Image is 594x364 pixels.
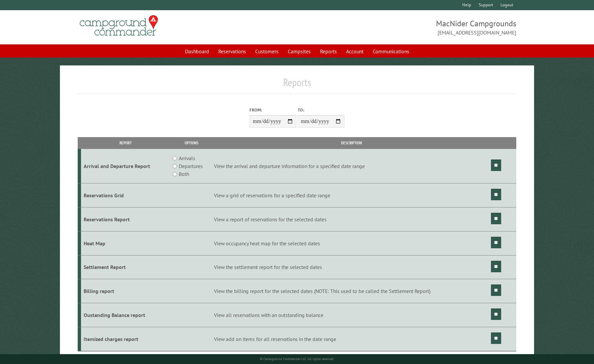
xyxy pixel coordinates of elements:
[78,13,160,38] img: Campground Commander
[170,137,213,149] th: Options
[214,45,250,58] a: Reservations
[81,183,170,207] td: Reservations Grid
[213,279,490,303] td: View the billing report for the selected dates (NOTE: This used to be called the Settlement Report)
[81,149,170,183] td: Arrival and Departure Report
[284,45,315,58] a: Campsites
[81,231,170,255] td: Heat Map
[179,154,195,162] label: Arrivals
[369,45,413,58] a: Communications
[213,327,490,351] td: View add on items for all reservations in the date range
[251,45,283,58] a: Customers
[260,357,334,361] small: © Campground Commander LLC. All rights reserved.
[81,255,170,279] td: Settlement Report
[316,45,341,58] a: Reports
[213,255,490,279] td: View the settlement report for the selected dates
[250,107,296,113] label: From:
[297,18,516,36] span: MacNider Campgrounds [EMAIL_ADDRESS][DOMAIN_NAME]
[179,170,189,178] label: Both
[213,231,490,255] td: View occupancy heat map for the selected dates
[342,45,367,58] a: Account
[213,149,490,183] td: View the arrival and departure information for a specified date range
[213,183,490,207] td: View a grid of reservations for a specified date range
[181,45,213,58] a: Dashboard
[298,107,344,113] label: To:
[78,76,516,94] h1: Reports
[213,303,490,327] td: View all reservations with an outstanding balance
[179,162,203,170] label: Departures
[213,207,490,231] td: View a report of reservations for the selected dates
[81,279,170,303] td: Billing report
[81,137,170,149] th: Report
[81,303,170,327] td: Oustanding Balance report
[81,327,170,351] td: Itemized charges report
[213,137,490,149] th: Description
[81,207,170,231] td: Reservations Report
